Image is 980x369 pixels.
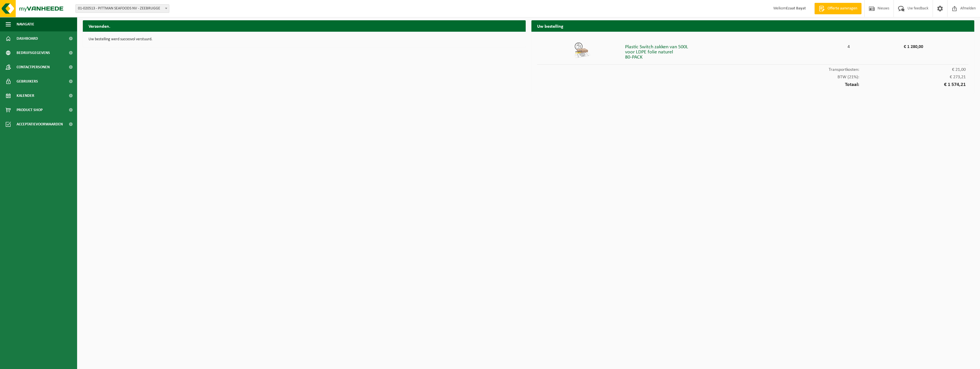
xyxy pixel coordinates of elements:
span: Product Shop [17,103,43,117]
div: Transportkosten: [537,65,969,72]
span: € 1 574,21 [859,82,966,87]
span: Offerte aanvragen [826,6,859,11]
span: Navigatie [17,17,34,31]
h2: Verzonden. [83,20,526,31]
div: Totaal: [537,79,969,87]
p: Uw bestelling werd succesvol verstuurd. [89,37,520,41]
span: Dashboard [17,31,38,46]
h2: Uw bestelling [531,20,974,31]
div: Plastic Switch zakken van 500L voor LDPE folie naturel 80-PACK [625,42,838,60]
span: Contactpersonen [17,60,50,74]
span: Bedrijfsgegevens [17,46,50,60]
a: Offerte aanvragen [814,3,861,14]
div: BTW (21%): [537,72,969,79]
span: 01-020513 - PITTMAN SEAFOODS NV - ZEEBRUGGE [76,5,169,13]
span: Gebruikers [17,74,38,89]
img: 01-999970 [574,42,591,59]
div: € 1 280,00 [859,42,923,49]
span: € 273,21 [859,75,966,79]
span: € 21,00 [859,67,966,72]
strong: Ezaat Bayat [786,6,806,11]
span: Acceptatievoorwaarden [17,117,63,131]
span: Kalender [17,89,34,103]
div: 4 [838,42,859,49]
span: 01-020513 - PITTMAN SEAFOODS NV - ZEEBRUGGE [75,4,169,13]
